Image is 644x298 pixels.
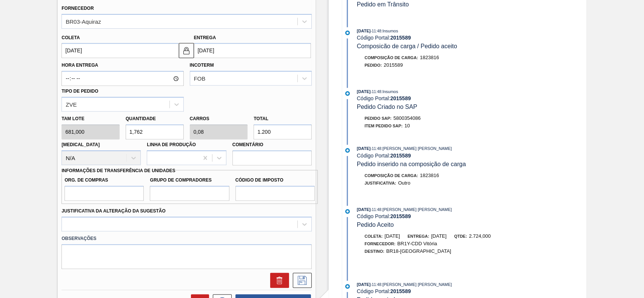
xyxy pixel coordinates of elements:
[384,62,403,68] span: 2015589
[61,35,80,40] label: Coleta
[235,175,315,186] label: Código de Imposto
[393,115,421,121] span: 5800354086
[357,288,536,294] div: Código Portal:
[357,153,536,159] div: Código Portal:
[150,175,229,186] label: Grupo de Compradores
[390,213,411,219] strong: 2015589
[357,222,394,228] span: Pedido Aceito
[61,60,183,71] label: Hora Entrega
[431,233,446,239] span: [DATE]
[370,208,381,212] span: - 11:48
[469,233,491,239] span: 2.724,000
[381,29,398,33] span: : Insumos
[61,208,166,214] label: Justificativa da Alteração da Sugestão
[61,6,94,11] label: Fornecedor
[254,116,268,121] label: Total
[190,116,209,121] label: Carros
[182,46,191,55] img: locked
[61,168,175,173] label: Informações de Transferência de Unidades
[390,95,411,101] strong: 2015589
[390,288,411,294] strong: 2015589
[404,123,410,128] span: 10
[345,148,350,153] img: atual
[384,233,400,239] span: [DATE]
[397,241,437,246] span: BR1Y-CDD Vitória
[65,175,144,186] label: Org. de Compras
[357,104,417,110] span: Pedido Criado no SAP
[345,284,350,289] img: atual
[357,207,370,212] span: [DATE]
[357,213,536,219] div: Código Portal:
[61,233,312,244] label: Observações
[190,63,214,68] label: Incoterm
[357,43,457,49] span: Composicão de carga / Pedido aceito
[357,29,370,33] span: [DATE]
[61,43,178,58] input: dd/mm/yyyy
[194,75,206,82] div: FOB
[61,113,120,124] label: Tam lote
[179,43,194,58] button: locked
[364,173,418,178] span: Composição de Carga :
[370,90,381,94] span: - 11:48
[357,89,370,94] span: [DATE]
[390,153,411,159] strong: 2015589
[370,147,381,151] span: - 11:48
[345,31,350,35] img: atual
[420,173,439,178] span: 1823816
[381,146,452,151] span: : [PERSON_NAME] [PERSON_NAME]
[381,282,452,287] span: : [PERSON_NAME] [PERSON_NAME]
[364,124,403,128] span: Item pedido SAP:
[454,234,467,238] span: Qtde:
[386,248,451,254] span: BR18-[GEOGRAPHIC_DATA]
[357,1,409,8] span: Pedido em Trânsito
[370,283,381,287] span: - 11:48
[407,234,429,238] span: Entrega:
[194,43,311,58] input: dd/mm/yyyy
[364,181,396,185] span: Justificativa:
[364,63,382,67] span: Pedido :
[364,249,384,254] span: Destino:
[66,101,77,107] div: ZVE
[232,139,312,150] label: Comentário
[357,95,536,101] div: Código Portal:
[381,89,398,94] span: : Insumos
[420,55,439,60] span: 1823816
[364,241,395,246] span: Fornecedor:
[364,116,392,121] span: Pedido SAP:
[61,89,98,94] label: Tipo de pedido
[357,35,536,41] div: Código Portal:
[266,273,289,288] div: Excluir Sugestão
[345,209,350,214] img: atual
[370,29,381,33] span: - 11:48
[364,234,383,238] span: Coleta:
[194,35,216,40] label: Entrega
[126,116,156,121] label: Quantidade
[345,91,350,96] img: atual
[357,282,370,287] span: [DATE]
[357,161,466,167] span: Pedido inserido na composição de carga
[289,273,312,288] div: Salvar Sugestão
[147,142,196,147] label: Linha de Produção
[66,18,101,24] div: BR03-Aquiraz
[390,35,411,41] strong: 2015589
[381,207,452,212] span: : [PERSON_NAME] [PERSON_NAME]
[357,146,370,151] span: [DATE]
[398,180,410,186] span: Outro
[364,55,418,60] span: Composição de Carga :
[61,142,100,147] label: [MEDICAL_DATA]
